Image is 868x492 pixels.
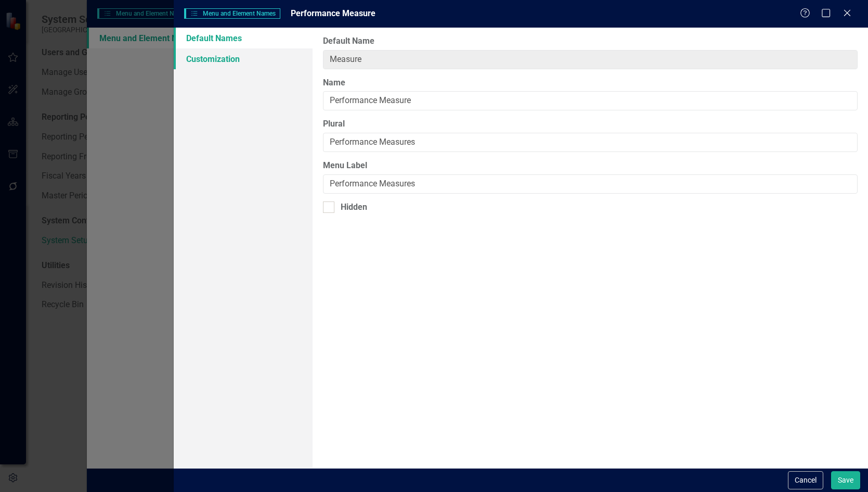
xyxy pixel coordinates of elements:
input: Measure [323,91,858,110]
label: Name [323,77,858,89]
label: Default Name [323,35,858,47]
label: Plural [323,118,858,130]
button: Cancel [788,471,823,489]
div: Hidden [341,201,367,213]
span: Menu and Element Names [184,8,280,19]
span: Performance Measure [291,8,375,18]
a: Default Names [174,28,313,48]
a: Customization [174,48,313,69]
button: Save [831,471,860,489]
label: Menu Label [323,160,858,172]
input: Measures [323,174,858,194]
input: Measures [323,133,858,152]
